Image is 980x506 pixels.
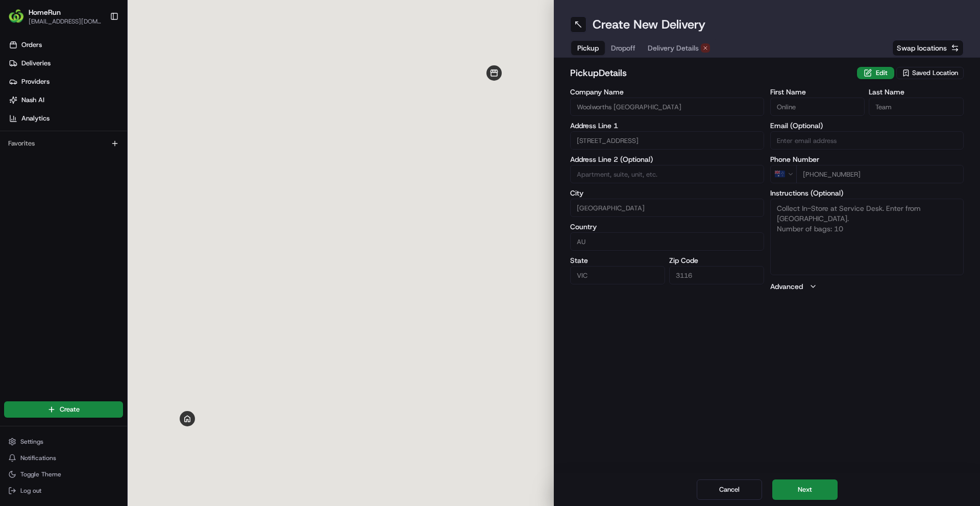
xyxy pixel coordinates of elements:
[20,487,41,495] span: Log out
[648,43,699,53] span: Delivery Details
[4,110,127,127] a: Analytics
[770,88,865,95] label: First Name
[770,281,803,292] label: Advanced
[796,165,964,183] input: Enter phone number
[570,257,665,264] label: State
[570,266,665,284] input: Enter state
[20,454,56,462] span: Notifications
[4,435,123,449] button: Settings
[770,156,964,163] label: Phone Number
[20,470,61,478] span: Toggle Theme
[570,88,764,95] label: Company Name
[29,17,102,26] button: [EMAIL_ADDRESS][DOMAIN_NAME]
[770,98,865,116] input: Enter first name
[4,4,106,29] button: HomeRunHomeRun[EMAIL_ADDRESS][DOMAIN_NAME]
[21,95,44,105] span: Nash AI
[669,257,764,264] label: Zip Code
[570,199,764,217] input: Enter city
[570,165,764,183] input: Apartment, suite, unit, etc.
[892,40,964,56] button: Swap locations
[60,405,80,414] span: Create
[770,281,964,292] button: Advanced
[21,40,42,50] span: Orders
[4,74,127,90] a: Providers
[570,189,764,197] label: City
[869,98,964,116] input: Enter last name
[593,16,705,33] h1: Create New Delivery
[570,98,764,116] input: Enter company name
[770,122,964,129] label: Email (Optional)
[897,43,947,53] span: Swap locations
[570,223,764,230] label: Country
[770,189,964,197] label: Instructions (Optional)
[570,66,851,80] h2: pickup Details
[611,43,635,53] span: Dropoff
[29,7,61,17] button: HomeRun
[8,8,24,25] img: HomeRun
[896,66,964,80] button: Saved Location
[570,232,764,251] input: Enter country
[21,114,50,123] span: Analytics
[857,67,894,79] button: Edit
[4,401,123,418] button: Create
[20,438,43,446] span: Settings
[912,68,958,78] span: Saved Location
[669,266,764,284] input: Enter zip code
[21,77,50,86] span: Providers
[4,135,123,152] div: Favorites
[577,43,599,53] span: Pickup
[570,156,764,163] label: Address Line 2 (Optional)
[869,88,964,95] label: Last Name
[4,467,123,481] button: Toggle Theme
[4,37,127,53] a: Orders
[770,199,964,275] textarea: Collect In-Store at Service Desk. Enter from [GEOGRAPHIC_DATA]. Number of bags: 10
[570,131,764,150] input: Enter address
[770,131,964,150] input: Enter email address
[697,479,762,500] button: Cancel
[4,484,123,498] button: Log out
[21,59,51,68] span: Deliveries
[4,92,127,108] a: Nash AI
[4,55,127,71] a: Deliveries
[570,122,764,129] label: Address Line 1
[772,479,838,500] button: Next
[4,451,123,465] button: Notifications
